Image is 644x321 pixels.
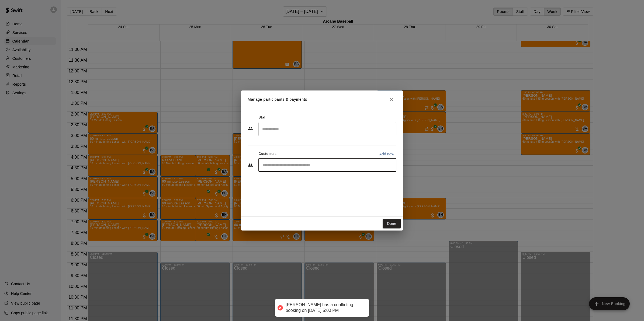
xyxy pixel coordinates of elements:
[248,126,253,131] svg: Staff
[383,219,401,229] button: Done
[377,150,396,158] button: Add new
[286,302,364,313] div: [PERSON_NAME] has a conflicting booking on [DATE] 5:00 PM
[258,122,396,136] div: Search staff
[387,95,396,104] button: Close
[259,150,277,158] span: Customers
[258,158,396,172] div: Start typing to search customers...
[379,151,394,157] p: Add new
[259,113,266,122] span: Staff
[248,162,253,168] svg: Customers
[248,97,307,102] p: Manage participants & payments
